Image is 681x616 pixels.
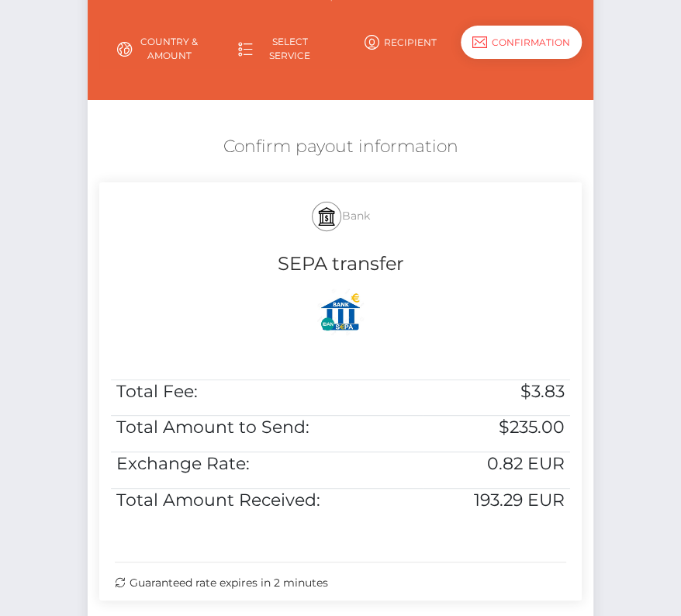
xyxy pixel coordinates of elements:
[99,29,220,69] a: Country & Amount
[116,416,417,440] h5: Total Amount to Send:
[116,380,417,404] h5: Total Fee:
[428,489,565,513] h5: 193.29 EUR
[116,489,417,513] h5: Total Amount Received:
[317,207,336,226] img: bank.svg
[116,452,417,476] h5: Exchange Rate:
[428,452,565,476] h5: 0.82 EUR
[340,29,461,56] a: Recipient
[111,194,570,239] h5: Bank
[428,416,565,440] h5: $235.00
[111,251,570,278] h4: SEPA transfer
[461,26,581,59] div: Confirmation
[316,287,365,337] img: Z
[220,29,340,69] a: Select Service
[428,380,565,404] h5: $3.83
[115,575,566,591] div: Guaranteed rate expires in 2 minutes
[99,135,582,159] h5: Confirm payout information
